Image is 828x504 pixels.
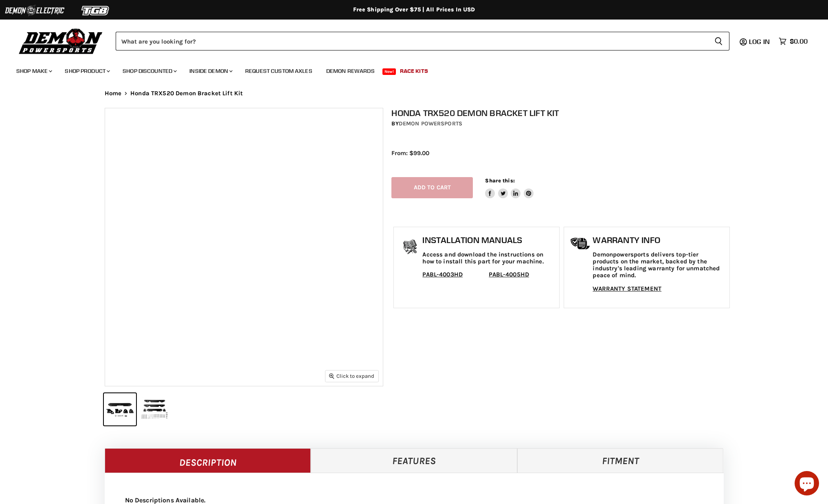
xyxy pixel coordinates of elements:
h1: Installation Manuals [422,235,555,245]
span: $0.00 [790,37,808,45]
ul: Main menu [10,59,806,79]
button: Honda TRX520 Demon Bracket Lift Kit thumbnail [138,393,171,425]
div: Free Shipping Over $75 | All Prices In USD [88,6,740,13]
span: Honda TRX520 Demon Bracket Lift Kit [130,90,243,97]
a: Shop Make [10,63,57,79]
a: Shop Product [59,63,115,79]
p: Access and download the instructions on how to install this part for your machine. [422,251,555,265]
span: From: $99.00 [391,149,429,157]
a: Demon Rewards [320,63,381,79]
a: WARRANTY STATEMENT [593,285,661,292]
inbox-online-store-chat: Shopify online store chat [792,471,821,497]
nav: Breadcrumbs [88,90,740,97]
input: Search [116,32,708,50]
a: PABL-4005HD [489,271,529,278]
a: Features [311,448,517,473]
a: Home [105,90,122,97]
img: warranty-icon.png [570,237,591,250]
button: Click to expand [325,370,378,381]
img: TGB Logo 2 [65,3,126,18]
span: Click to expand [329,373,374,379]
a: $0.00 [775,35,812,47]
h1: Warranty Info [593,235,725,245]
span: New! [382,68,396,75]
a: PABL-4003HD [422,271,463,278]
a: Race Kits [394,63,434,79]
p: Demonpowersports delivers top-tier products on the market, backed by the industry's leading warra... [593,251,725,279]
img: install_manual-icon.png [400,237,420,258]
aside: Share this: [485,177,534,199]
div: by [391,119,732,128]
a: Log in [745,38,775,45]
a: Demon Powersports [399,120,462,127]
a: Inside Demon [183,63,237,79]
span: Log in [749,37,770,46]
img: Demon Powersports [16,26,105,55]
a: Description [105,448,311,473]
h1: Honda TRX520 Demon Bracket Lift Kit [391,108,732,118]
a: Shop Discounted [116,63,182,79]
button: IMAGE thumbnail [104,393,136,425]
img: Demon Electric Logo 2 [4,3,65,18]
button: Search [708,32,729,50]
a: Request Custom Axles [239,63,318,79]
a: Fitment [517,448,724,473]
span: Share this: [485,177,514,184]
form: Product [116,32,729,50]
